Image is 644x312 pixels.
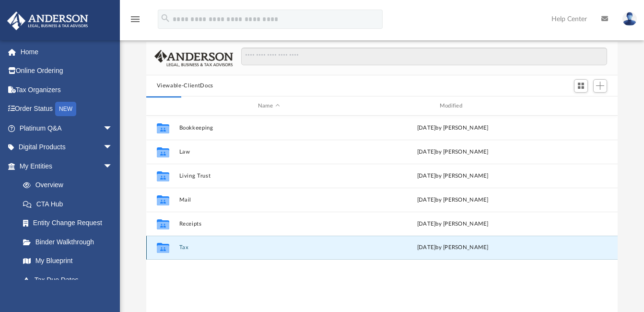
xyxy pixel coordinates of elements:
[178,102,358,110] div: Name
[103,138,122,157] span: arrow_drop_down
[179,149,359,155] button: Law
[157,82,213,90] button: Viewable-ClientDocs
[13,214,127,233] a: Entity Change Request
[13,176,127,195] a: Overview
[241,48,607,66] input: Search files and folders
[55,102,76,116] div: NEW
[363,124,543,132] div: [DATE] by [PERSON_NAME]
[129,13,141,25] i: menu
[574,79,588,93] button: Switch to Grid View
[103,119,122,138] span: arrow_drop_down
[4,12,91,30] img: Anderson Advisors Platinum Portal
[179,245,359,251] button: Tax
[179,221,359,227] button: Receipts
[179,197,359,203] button: Mail
[7,61,127,81] a: Online Ordering
[13,252,122,271] a: My Blueprint
[363,172,543,180] div: [DATE] by [PERSON_NAME]
[7,156,127,176] a: My Entitiesarrow_drop_down
[7,99,127,119] a: Order StatusNEW
[363,102,542,110] div: Modified
[13,232,127,252] a: Binder Walkthrough
[13,270,127,289] a: Tax Due Dates
[7,42,127,61] a: Home
[13,194,127,214] a: CTA Hub
[622,12,637,26] img: User Pic
[7,138,127,157] a: Digital Productsarrow_drop_down
[593,79,608,93] button: Add
[547,102,614,110] div: id
[363,196,543,204] div: [DATE] by [PERSON_NAME]
[7,80,127,99] a: Tax Organizers
[129,18,141,25] a: menu
[160,13,171,24] i: search
[103,156,122,176] span: arrow_drop_down
[179,173,359,179] button: Living Trust
[363,220,543,228] div: [DATE] by [PERSON_NAME]
[150,102,174,110] div: id
[179,125,359,131] button: Bookkeeping
[363,243,543,252] div: [DATE] by [PERSON_NAME]
[7,119,127,138] a: Platinum Q&Aarrow_drop_down
[363,148,543,156] div: [DATE] by [PERSON_NAME]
